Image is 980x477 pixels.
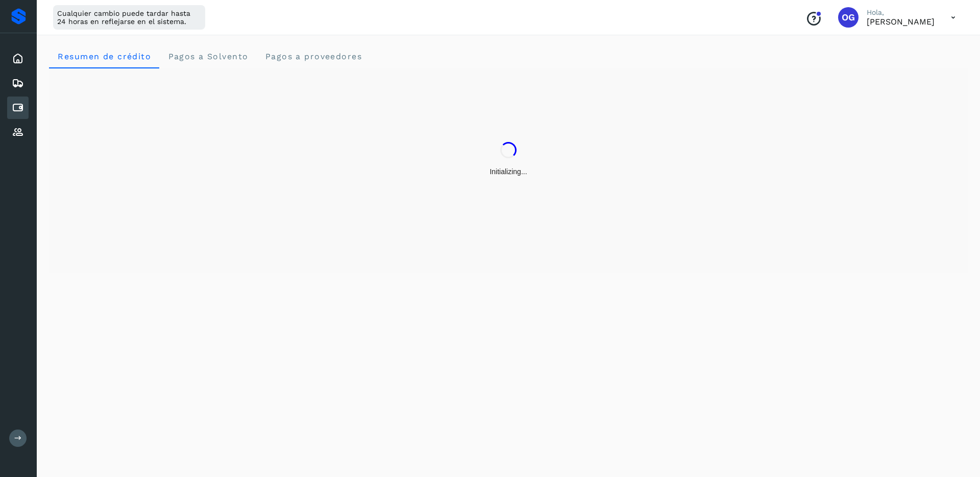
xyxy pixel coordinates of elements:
[53,5,205,30] div: Cualquier cambio puede tardar hasta 24 horas en reflejarse en el sistema.
[7,97,29,119] div: Cuentas por pagar
[7,121,29,144] div: Proveedores
[867,17,935,27] p: Oscar Guido
[867,8,935,17] p: Hola,
[7,72,29,94] div: Embarques
[57,52,151,61] span: Resumen de crédito
[167,52,248,61] span: Pagos a Solvento
[7,47,29,70] div: Inicio
[264,52,362,61] span: Pagos a proveedores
